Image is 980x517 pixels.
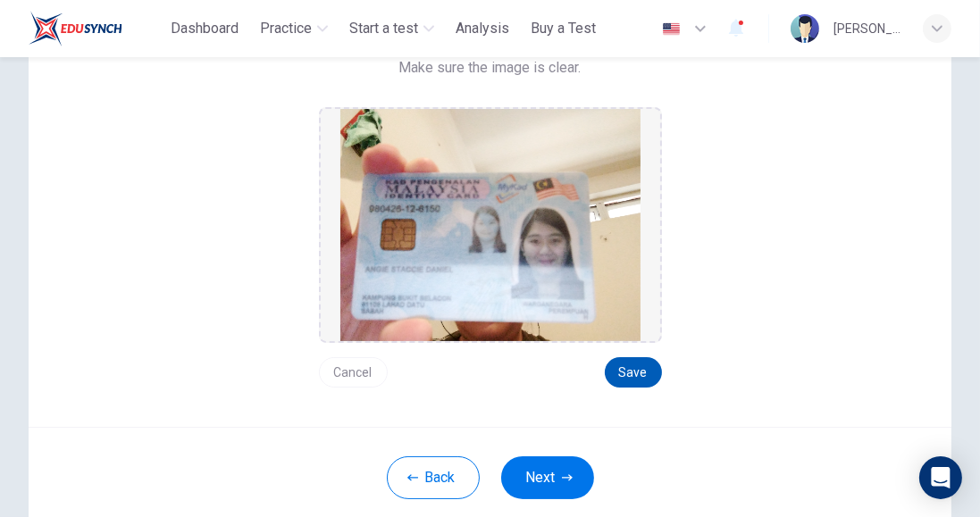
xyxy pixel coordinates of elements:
[524,13,603,45] button: Buy a Test
[349,18,418,39] span: Start a test
[387,456,480,499] button: Back
[171,18,239,39] span: Dashboard
[660,22,683,36] img: en
[29,11,122,46] img: ELTC logo
[791,14,819,43] img: Profile picture
[319,357,388,388] button: Cancel
[833,18,901,39] div: [PERSON_NAME]
[399,57,582,79] span: Make sure the image is clear.
[342,13,441,45] button: Start a test
[501,456,594,499] button: Next
[163,13,246,45] button: Dashboard
[605,357,662,388] button: Save
[919,456,962,499] div: Open Intercom Messenger
[456,18,509,39] span: Analysis
[448,13,516,45] button: Analysis
[29,11,163,46] a: ELTC logo
[531,18,596,39] span: Buy a Test
[340,109,641,341] img: preview screemshot
[253,13,335,45] button: Practice
[260,18,312,39] span: Practice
